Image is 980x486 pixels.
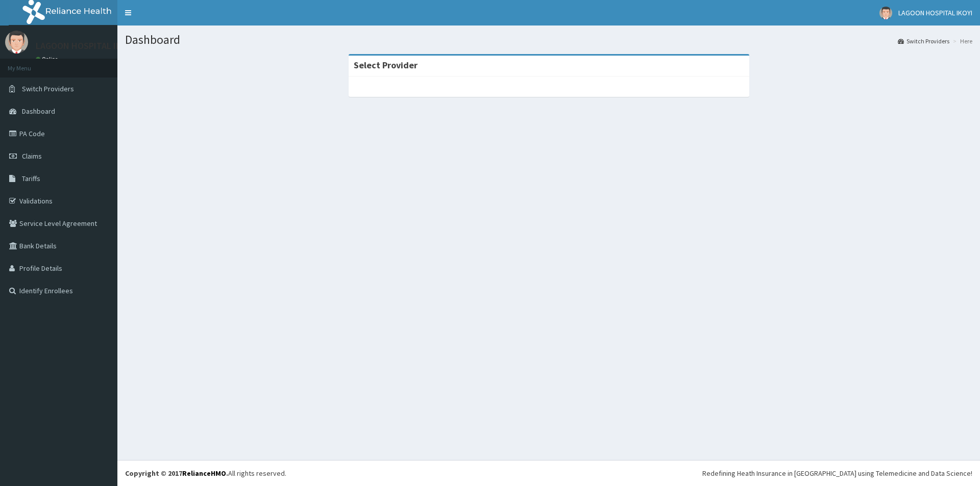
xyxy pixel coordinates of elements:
[898,8,972,17] span: LAGOON HOSPITAL IKOYI
[898,37,949,45] a: Switch Providers
[125,469,228,478] strong: Copyright © 2017 .
[22,84,74,93] span: Switch Providers
[702,468,972,478] div: Redefining Heath Insurance in [GEOGRAPHIC_DATA] using Telemedicine and Data Science!
[879,7,892,19] img: User Image
[950,37,972,45] li: Here
[125,33,972,46] h1: Dashboard
[5,31,28,54] img: User Image
[22,151,42,161] span: Claims
[36,56,60,63] a: Online
[22,174,40,183] span: Tariffs
[182,469,226,478] a: RelianceHMO
[22,107,55,116] span: Dashboard
[36,41,134,50] p: LAGOON HOSPITAL IKOYI
[354,59,418,71] strong: Select Provider
[117,460,980,486] footer: All rights reserved.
